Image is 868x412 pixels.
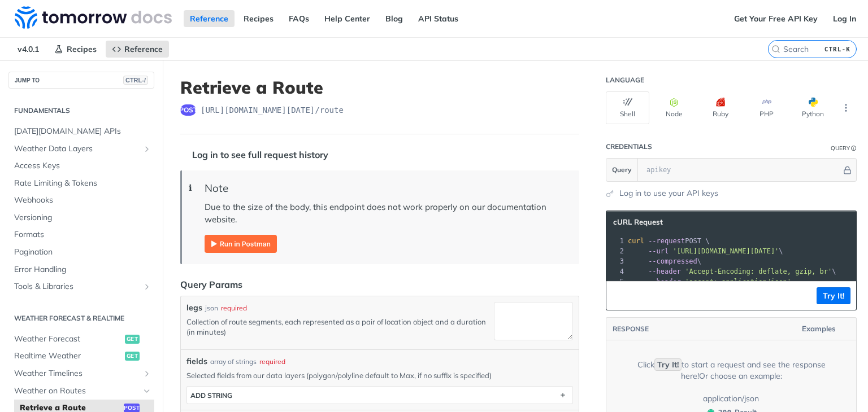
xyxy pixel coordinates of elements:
[186,370,573,380] p: Selected fields from our data layers (polygon/polyline default to Max, if no suffix is specified)
[612,165,632,175] span: Query
[11,41,45,58] span: v4.0.1
[14,143,140,155] span: Weather Data Layers
[8,141,154,157] a: Weather Data LayersShow subpages for Weather Data Layers
[628,257,701,265] span: \
[14,334,122,345] span: Weather Forecast
[672,247,779,255] span: '[URL][DOMAIN_NAME][DATE]'
[8,348,154,365] a: Realtime Weatherget
[652,91,696,124] button: Node
[142,387,151,396] button: Hide subpages for Weather on Routes
[125,352,140,361] span: get
[728,10,824,27] a: Get Your Free API Key
[771,45,780,54] svg: Search
[831,144,857,152] div: QueryInformation
[698,91,742,124] button: Ruby
[628,237,710,245] span: POST \
[67,44,97,54] span: Recipes
[180,77,579,98] h1: Retrieve a Route
[8,278,154,295] a: Tools & LibrariesShow subpages for Tools & Libraries
[237,10,280,27] a: Recipes
[648,268,681,275] span: --header
[8,157,154,174] a: Access Keys
[205,238,277,248] a: Expand image
[802,323,836,335] span: Examples
[613,217,663,227] span: cURL Request
[606,142,652,151] div: Credentials
[8,365,154,382] a: Weather TimelinesShow subpages for Weather Timelines
[14,385,140,397] span: Weather on Routes
[685,278,791,286] span: 'accept: application/json'
[412,10,465,27] a: API Status
[186,317,489,337] p: Collection of route segments, each represented as a pair of location object and a duration (in mi...
[648,237,685,245] span: --request
[745,91,788,124] button: PHP
[201,104,344,116] span: https://api.tomorrow.io/v4/route
[14,212,151,223] span: Versioning
[221,303,247,313] div: required
[8,175,154,192] a: Rate Limiting & Tokens
[831,144,850,152] div: Query
[8,192,154,209] a: Webhooks
[205,235,277,253] img: Run in Postman
[606,246,626,256] div: 2
[180,278,242,291] div: Query Params
[184,10,235,27] a: Reference
[827,10,862,27] a: Log In
[259,357,285,367] div: required
[187,387,572,404] button: ADD string
[648,257,697,265] span: --compressed
[14,160,151,172] span: Access Keys
[205,303,218,313] div: json
[641,159,841,181] input: apikey
[14,281,140,292] span: Tools & Libraries
[142,144,151,154] button: Show subpages for Weather Data Layers
[186,356,207,367] span: fields
[8,383,154,400] a: Weather on RoutesHide subpages for Weather on Routes
[14,178,151,189] span: Rate Limiting & Tokens
[205,182,568,195] div: Note
[648,278,681,286] span: --header
[186,302,202,314] label: legs
[142,282,151,291] button: Show subpages for Tools & Libraries
[791,91,835,124] button: Python
[798,323,850,335] button: Examples
[210,357,257,367] div: array of strings
[14,195,151,206] span: Webhooks
[606,256,626,266] div: 3
[606,277,626,287] div: 5
[14,126,151,137] span: [DATE][DOMAIN_NAME] APIs
[685,268,832,275] span: 'Accept-Encoding: deflate, gzip, br'
[648,247,669,255] span: --url
[8,72,154,89] button: JUMP TOCTRL-/
[619,187,718,199] a: Log in to use your API keys
[8,313,154,323] h2: Weather Forecast & realtime
[703,393,759,404] div: application/json
[8,106,154,116] h2: Fundamentals
[606,266,626,277] div: 4
[624,359,838,382] div: Click to start a request and see the response here! Or choose an example:
[8,331,154,348] a: Weather Forecastget
[606,91,649,124] button: Shell
[142,369,151,378] button: Show subpages for Weather Timelines
[628,268,836,275] span: \
[606,236,626,246] div: 1
[8,209,154,226] a: Versioning
[379,10,409,27] a: Blog
[180,148,328,161] div: Log in to see full request history
[14,368,140,379] span: Weather Timelines
[8,123,154,140] a: [DATE][DOMAIN_NAME] APIs
[612,287,628,304] button: Copy to clipboard
[628,247,783,255] span: \
[14,264,151,275] span: Error Handling
[8,244,154,261] a: Pagination
[8,226,154,243] a: Formats
[180,104,196,116] span: post
[124,44,163,54] span: Reference
[283,10,315,27] a: FAQs
[15,6,172,29] img: Tomorrow.io Weather API Docs
[654,358,682,371] code: Try It!
[841,103,851,113] svg: More ellipsis
[123,76,148,85] span: CTRL-/
[822,43,853,55] kbd: CTRL-K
